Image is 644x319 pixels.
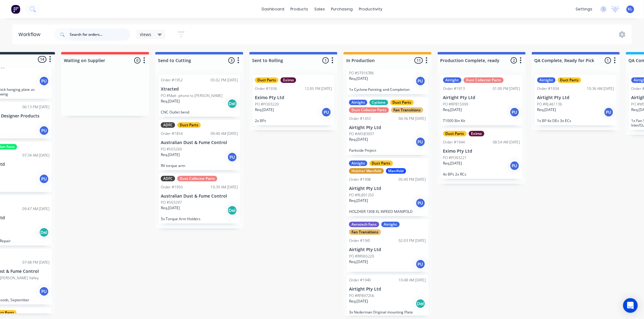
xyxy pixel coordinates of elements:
[623,298,638,313] div: Open Intercom Messenger
[211,77,238,83] div: 05:02 PM [DATE]
[464,77,504,83] div: Dust Collector Parts
[443,107,462,113] p: Req. [DATE]
[39,76,49,86] div: PU
[349,137,368,142] p: Req. [DATE]
[349,70,374,76] p: PO #ST916786
[381,222,400,227] div: Airtight
[349,107,389,113] div: Dust Collector Parts
[386,168,406,174] div: Manifold
[39,174,49,184] div: PU
[252,75,334,125] div: Duct PartsEximoOrder #193612:05 PM [DATE]Eximo Pty LtdPO #PO03220Req.[DATE]PU2x BPs
[305,86,332,91] div: 12:05 PM [DATE]
[227,152,237,162] div: PU
[39,287,49,296] div: PU
[443,118,520,123] p: T1000 Bin Kit
[349,209,426,214] p: HOLZHER 1308 XL INFEED MANIFOLD
[537,107,556,113] p: Req. [DATE]
[391,107,423,113] div: Fan Transitions
[537,77,556,83] div: Airtight
[255,95,332,100] p: Eximo Pty Ltd
[416,137,425,147] div: PU
[493,86,520,91] div: 01:00 PM [DATE]
[311,5,328,14] div: sales
[443,77,462,83] div: Airtight
[349,76,368,81] p: Req. [DATE]
[22,206,50,212] div: 09:47 AM [DATE]
[441,75,523,125] div: AirtightDust Collector PartsOrder #191301:00 PM [DATE]Airtight Pty LtdPO #RP815099Req.[DATE]PUT10...
[255,102,279,107] p: PO #PO03220
[443,102,469,107] p: PO #RP815099
[349,161,367,166] div: Airtight
[227,206,237,215] div: Del
[537,86,559,91] div: Order #1934
[158,173,240,224] div: ADFCDust Collector PartsOrder #195010:39 AM [DATE]Australian Dust & Fume ControlPO #503297Req.[DA...
[349,222,379,227] div: Aerotech Fans
[535,75,617,125] div: AirtightDuct PartsOrder #193410:36 AM [DATE]Airtight Pty LtdPO #RL461136Req.[DATE]PU1x BP 4x DEs ...
[349,116,371,121] div: Order #1453
[161,184,183,190] div: Order #1950
[349,192,374,198] p: PO #RL891250
[399,177,426,182] div: 05:40 PM [DATE]
[443,86,465,91] div: Order #1913
[416,299,425,309] div: Del
[510,107,520,117] div: PU
[443,149,520,154] p: Eximo Pty Ltd
[322,107,331,117] div: PU
[587,86,614,91] div: 10:36 AM [DATE]
[347,158,429,216] div: AirtightDuct PartsHolzher ManifoldManifoldOrder #190805:40 PM [DATE]Airtight Pty LtdPO #RL891250R...
[349,186,426,191] p: Airtight Pty Ltd
[161,147,182,152] p: PO #503269
[281,77,296,83] div: Eximo
[349,259,368,265] p: Req. [DATE]
[22,153,50,158] div: 07:34 AM [DATE]
[628,6,633,12] span: KL
[443,139,465,145] div: Order #1944
[255,118,332,123] p: 2x BPs
[18,31,43,38] div: Workflow
[161,194,238,199] p: Australian Dust & Fume Control
[349,229,381,235] div: Fan Transitions
[39,228,49,237] div: Del
[161,122,175,128] div: ADFC
[70,28,130,41] input: Search for orders...
[177,122,201,128] div: Duct Parts
[161,87,238,92] p: Xtracted
[161,93,223,98] p: PO #Matt -phone to [PERSON_NAME]
[370,161,393,166] div: Duct Parts
[211,131,238,136] div: 09:40 AM [DATE]
[349,100,367,105] div: Airtight
[177,176,217,181] div: Dust Collector Parts
[259,5,287,14] a: dashboard
[443,155,467,161] p: PO #PO03221
[443,161,462,166] p: Req. [DATE]
[390,100,414,105] div: Duct Parts
[558,77,581,83] div: Duct Parts
[255,77,278,83] div: Duct Parts
[161,217,238,221] p: 5x Torque Arm Holders
[349,125,426,130] p: Airtight Pty Ltd
[349,299,368,304] p: Req. [DATE]
[349,177,371,182] div: Order #1908
[161,163,238,168] p: RV torque arm
[161,77,183,83] div: Order #1952
[441,128,523,179] div: Duct PartsEximoOrder #194408:54 AM [DATE]Eximo Pty LtdPO #PO03221Req.[DATE]PU4x BPs 2x RCs
[255,107,274,113] p: Req. [DATE]
[287,5,311,14] div: products
[493,139,520,145] div: 08:54 AM [DATE]
[510,161,520,171] div: PU
[22,104,50,110] div: 06:13 PM [DATE]
[22,260,50,265] div: 07:48 PM [DATE]
[416,259,425,269] div: PU
[161,152,180,158] p: Req. [DATE]
[161,140,238,145] p: Australian Dust & Fume Control
[349,238,371,243] div: Order #1941
[537,118,614,123] p: 1x BP 4x DEs 3x ECs
[356,5,385,14] div: productivity
[255,86,277,91] div: Order #1936
[349,254,374,259] p: PO #RR965220
[537,95,614,100] p: Airtight Pty Ltd
[227,99,237,109] div: Del
[469,131,484,136] div: Eximo
[39,126,49,135] div: PU
[349,148,426,153] p: Parkside Project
